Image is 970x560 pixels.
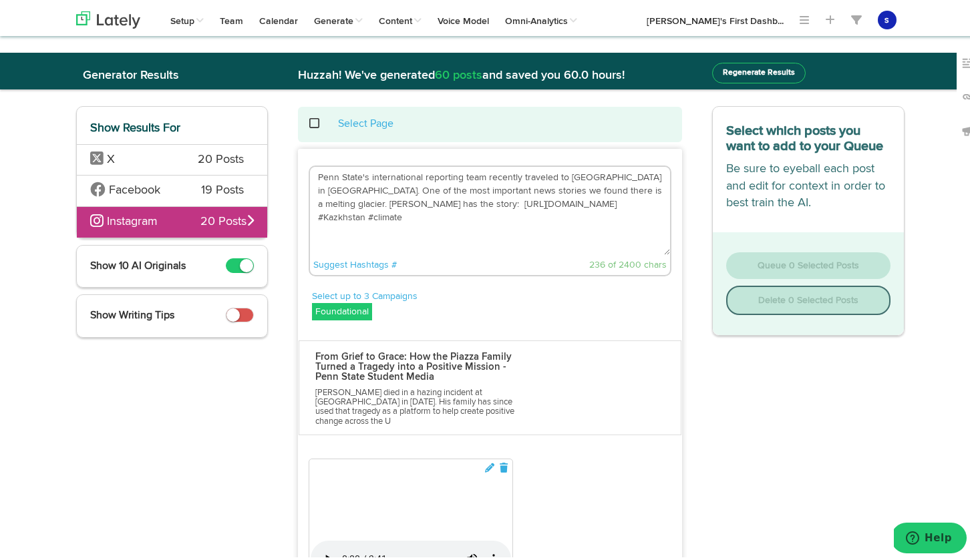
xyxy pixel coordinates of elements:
[76,67,269,80] h2: Generator Results
[90,119,180,131] span: Show Results For
[198,149,244,166] span: 20 Posts
[712,60,806,81] button: Regenerate Results
[894,520,967,553] iframe: Opens a widget where you can find more information
[90,308,174,318] span: Show Writing Tips
[109,182,160,194] span: Facebook
[312,286,418,301] a: Select up to 3 Campaigns
[338,116,393,127] a: Select Page
[76,9,140,26] img: logo_lately_bg_light.svg
[589,258,667,267] span: 236 of 2400 chars
[288,67,692,80] h2: Huzzah! We've generated and saved you 60.0 hours!
[90,258,186,269] span: Show 10 AI Originals
[200,211,254,228] span: 20 Posts
[107,213,158,225] span: Instagram
[726,283,891,312] button: Delete 0 Selected Posts
[201,180,244,197] span: 19 Posts
[878,8,897,27] button: s
[758,258,859,268] span: Queue 0 Selected Posts
[312,300,372,318] label: Foundational
[435,67,482,79] span: 60 posts
[315,349,526,379] p: From Grief to Grace: How the Piazza Family Turned a Tragedy into a Positive Mission - Penn State ...
[313,258,397,267] a: Suggest Hashtags #
[726,158,891,210] p: Be sure to eyeball each post and edit for context in order to best train the AI.
[315,386,526,424] p: [PERSON_NAME] died in a hazing incident at [GEOGRAPHIC_DATA] in [DATE]. His family has since used...
[726,250,891,276] button: Queue 0 Selected Posts
[778,14,784,23] span: ...
[107,151,115,163] span: X
[726,117,891,152] h3: Select which posts you want to add to your Queue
